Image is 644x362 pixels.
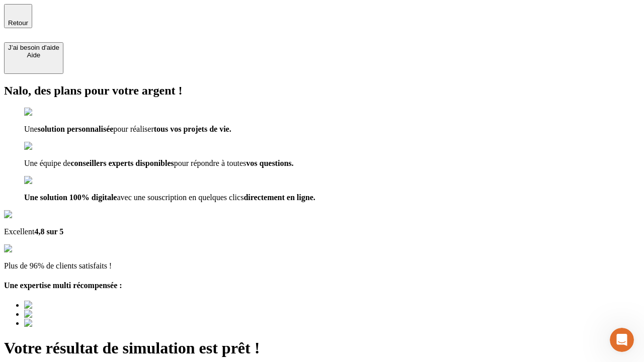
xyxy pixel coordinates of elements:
[24,142,67,151] img: checkmark
[24,159,70,167] span: Une équipe de
[24,193,117,202] span: Une solution 100% digitale
[4,339,640,357] h1: Votre résultat de simulation est prêt !
[24,125,38,133] span: Une
[244,193,315,202] span: directement en ligne.
[4,281,640,290] h4: Une expertise multi récompensée :
[113,125,153,133] span: pour réaliser
[24,108,67,117] img: checkmark
[4,4,32,28] button: Retour
[70,159,174,167] span: conseillers experts disponibles
[610,328,634,352] iframe: Intercom live chat
[4,210,62,219] img: Google Review
[117,193,244,202] span: avec une souscription en quelques clics
[246,159,293,167] span: vos questions.
[4,261,640,270] p: Plus de 96% de clients satisfaits !
[24,310,117,319] img: Best savings advice award
[4,42,63,74] button: J’ai besoin d'aideAide
[24,301,117,310] img: Best savings advice award
[4,227,34,236] span: Excellent
[4,244,54,253] img: reviews stars
[8,44,59,51] div: J’ai besoin d'aide
[8,19,28,27] span: Retour
[38,125,114,133] span: solution personnalisée
[24,319,117,328] img: Best savings advice award
[154,125,231,133] span: tous vos projets de vie.
[174,159,247,167] span: pour répondre à toutes
[8,51,59,59] div: Aide
[34,227,63,236] span: 4,8 sur 5
[4,84,640,98] h2: Nalo, des plans pour votre argent !
[24,176,67,185] img: checkmark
